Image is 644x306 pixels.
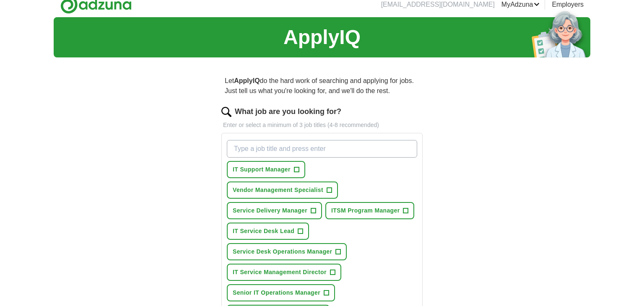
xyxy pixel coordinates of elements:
[233,165,291,174] span: IT Support Manager
[221,73,423,99] p: Let do the hard work of searching and applying for jobs. Just tell us what you're looking for, an...
[227,161,305,178] button: IT Support Manager
[227,223,309,240] button: IT Service Desk Lead
[227,243,347,260] button: Service Desk Operations Manager
[227,202,322,219] button: Service Delivery Manager
[331,206,400,215] span: ITSM Program Manager
[233,268,327,277] span: IT Service Management Director
[227,284,335,301] button: Senior IT Operations Manager
[221,121,423,130] p: Enter or select a minimum of 3 job titles (4-8 recommended)
[221,107,231,117] img: search.png
[235,106,341,117] label: What job are you looking for?
[233,247,332,256] span: Service Desk Operations Manager
[233,206,307,215] span: Service Delivery Manager
[233,227,294,236] span: IT Service Desk Lead
[325,202,414,219] button: ITSM Program Manager
[227,264,341,281] button: IT Service Management Director
[233,288,320,297] span: Senior IT Operations Manager
[283,22,361,52] h1: ApplyIQ
[233,186,323,194] span: Vendor Management Specialist
[227,140,417,158] input: Type a job title and press enter
[234,77,260,84] strong: ApplyIQ
[227,182,338,199] button: Vendor Management Specialist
